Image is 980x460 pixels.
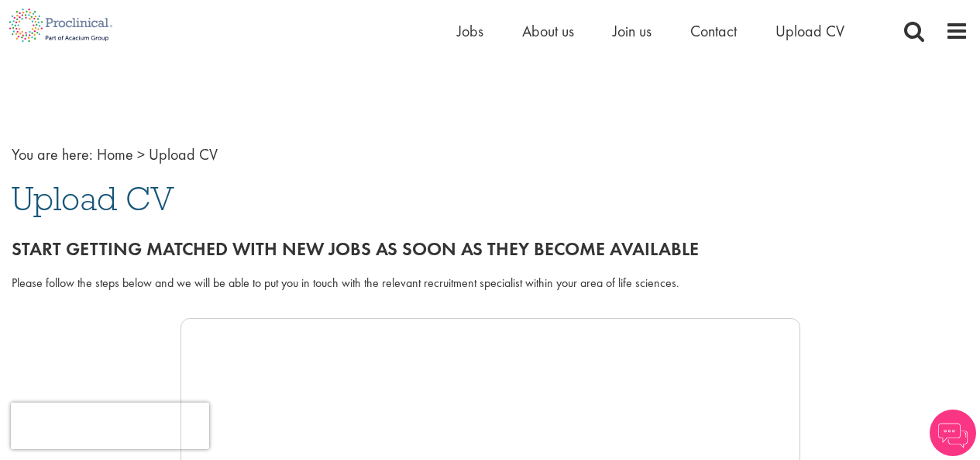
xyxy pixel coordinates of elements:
[137,144,145,164] span: >
[97,144,133,164] a: breadcrumb link
[149,144,218,164] span: Upload CV
[12,144,93,164] span: You are here:
[457,21,483,41] a: Jobs
[12,275,968,292] div: Please follow the steps below and we will be able to put you in touch with the relevant recruitme...
[11,403,209,449] iframe: reCAPTCHA
[522,21,574,41] a: About us
[775,21,844,41] a: Upload CV
[613,21,652,41] a: Join us
[930,410,976,456] img: Chatbot
[12,239,968,259] h2: Start getting matched with new jobs as soon as they become available
[12,178,174,220] span: Upload CV
[690,21,737,41] a: Contact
